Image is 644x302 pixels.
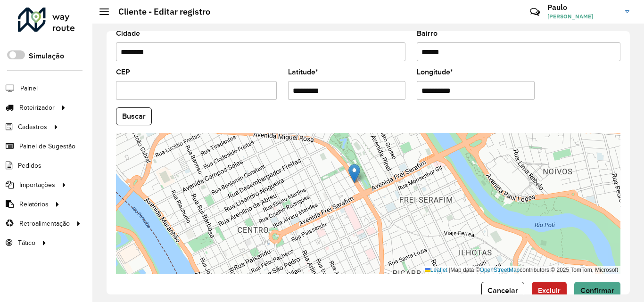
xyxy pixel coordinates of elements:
img: Marker [348,164,360,183]
label: Simulação [29,50,64,62]
span: Tático [18,238,35,248]
label: Longitude [417,66,453,78]
a: Leaflet [425,267,447,273]
button: Cancelar [481,282,524,300]
button: Confirmar [574,282,620,300]
label: CEP [116,66,130,78]
label: Latitude [288,66,318,78]
span: Cadastros [18,122,47,132]
span: Roteirizador [19,103,55,113]
span: Painel [20,83,38,93]
span: Painel de Sugestão [19,141,75,151]
span: | [449,267,450,273]
a: Contato Rápido [525,2,545,22]
span: Importações [19,180,55,190]
span: Pedidos [18,161,41,171]
label: Cidade [116,28,140,39]
h3: Paulo [547,3,618,12]
a: OpenStreetMap [480,267,520,273]
button: Excluir [532,282,567,300]
span: Retroalimentação [19,219,70,229]
span: Cancelar [487,286,518,294]
label: Bairro [417,28,438,39]
button: Buscar [116,107,152,125]
span: [PERSON_NAME] [547,12,618,21]
span: Excluir [538,286,561,294]
span: Relatórios [19,199,49,209]
span: Confirmar [580,286,614,294]
h2: Cliente - Editar registro [109,7,210,17]
div: Map data © contributors,© 2025 TomTom, Microsoft [422,266,620,274]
